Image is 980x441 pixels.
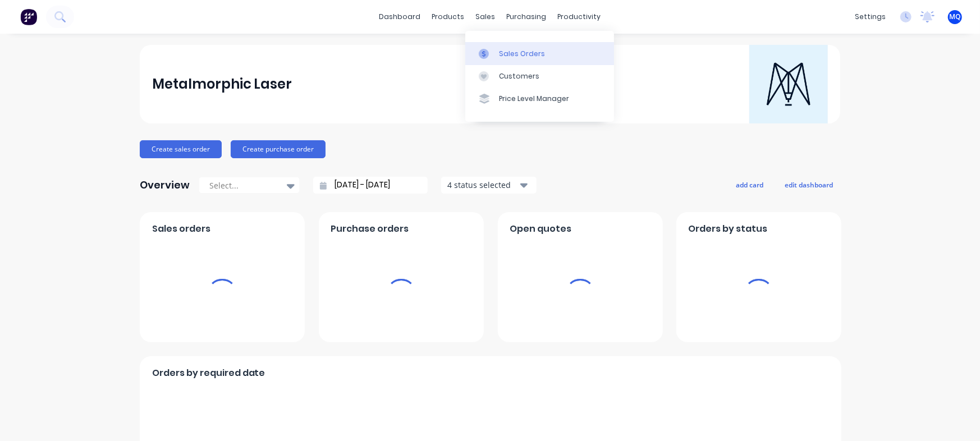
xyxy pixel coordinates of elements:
div: sales [470,8,501,25]
button: Create purchase order [231,140,326,158]
div: settings [849,8,891,25]
span: Open quotes [510,222,572,236]
button: edit dashboard [777,177,840,192]
a: dashboard [374,8,427,25]
span: Sales orders [152,222,210,236]
div: purchasing [501,8,552,25]
div: Price Level Manager [499,94,569,104]
div: products [427,8,470,25]
a: Customers [465,65,614,88]
button: add card [729,177,771,192]
div: 4 status selected [447,179,518,191]
div: Metalmorphic Laser [152,73,292,95]
div: productivity [552,8,607,25]
div: Sales Orders [499,49,545,59]
button: 4 status selected [441,177,537,194]
div: Overview [140,174,190,196]
button: Create sales order [140,140,222,158]
img: Metalmorphic Laser [749,45,828,123]
span: MQ [950,12,961,22]
div: Customers [499,71,539,81]
span: Purchase orders [331,222,409,236]
a: Sales Orders [465,42,614,65]
img: Factory [20,8,37,25]
span: Orders by status [689,222,768,236]
a: Price Level Manager [465,88,614,110]
span: Orders by required date [152,366,265,380]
